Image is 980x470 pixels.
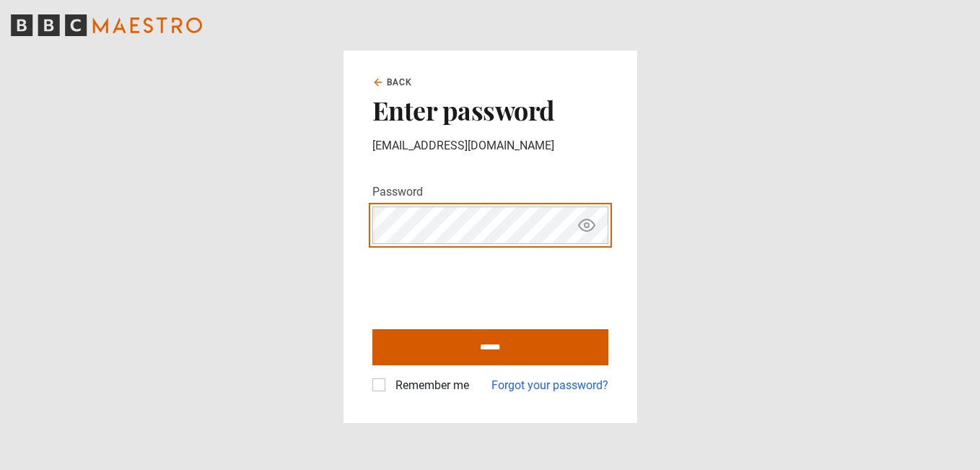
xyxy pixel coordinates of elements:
span: Back [387,76,413,89]
iframe: reCAPTCHA [372,256,592,312]
h2: Enter password [372,95,608,125]
p: [EMAIL_ADDRESS][DOMAIN_NAME] [372,137,608,155]
button: Show password [574,213,599,238]
svg: BBC Maestro [11,14,202,36]
a: Back [372,76,413,89]
label: Remember me [390,377,469,394]
label: Password [372,183,423,201]
a: Forgot your password? [491,377,608,394]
